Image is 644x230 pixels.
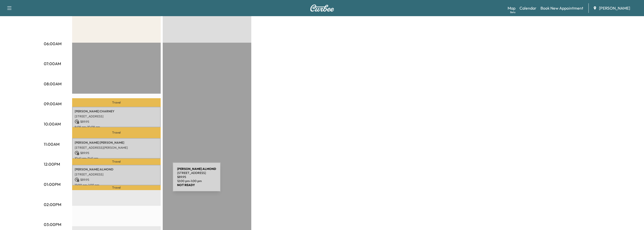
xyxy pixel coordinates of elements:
[541,5,583,11] a: Book New Appointment
[75,146,158,150] p: [STREET_ADDRESS][PERSON_NAME]
[44,141,59,147] p: 11:00AM
[44,181,60,187] p: 01:00PM
[75,156,158,160] p: 10:41 am - 11:41 am
[75,114,158,118] p: [STREET_ADDRESS]
[75,151,158,155] p: $ 89.95
[44,121,61,127] p: 10:00AM
[75,141,158,145] p: [PERSON_NAME] [PERSON_NAME]
[75,167,158,171] p: [PERSON_NAME] ALMOND
[44,101,61,107] p: 09:00AM
[72,98,161,107] p: Travel
[599,5,630,11] span: [PERSON_NAME]
[44,161,60,167] p: 12:00PM
[44,81,61,87] p: 08:00AM
[75,109,158,113] p: [PERSON_NAME] CHARNEY
[44,221,61,227] p: 03:00PM
[44,201,61,208] p: 02:00PM
[75,125,158,129] p: 9:09 am - 10:09 am
[44,41,61,47] p: 06:00AM
[508,5,515,11] a: MapBeta
[75,183,158,187] p: 12:00 pm - 1:00 pm
[75,172,158,176] p: [STREET_ADDRESS]
[510,10,515,14] div: Beta
[72,127,161,138] p: Travel
[72,185,161,190] p: Travel
[520,5,536,11] a: Calendar
[72,159,161,165] p: Travel
[44,61,61,67] p: 07:00AM
[75,177,158,182] p: $ 89.95
[75,119,158,124] p: $ 89.95
[310,5,334,12] img: Curbee Logo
